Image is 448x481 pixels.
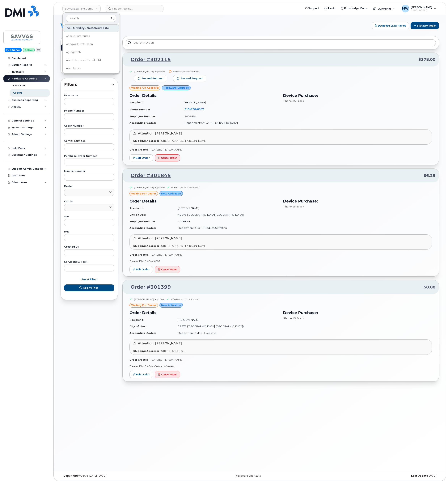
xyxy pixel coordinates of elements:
[131,86,159,90] span: Waiting On Approval
[64,155,114,157] label: Purchase Order Number
[61,59,118,67] a: Closed Orders259
[424,284,435,290] span: $0.00
[175,317,278,323] td: [PERSON_NAME]
[66,15,116,22] input: Search
[63,32,119,40] a: Abacus Enterprises
[173,70,206,73] div: Wireless Admin waiting
[63,474,77,477] strong: Copyright
[134,186,165,189] div: [PERSON_NAME] approved
[283,93,432,98] h3: Device Purchase:
[138,342,182,345] span: Attention: [PERSON_NAME]
[129,198,278,204] h3: Order Details:
[64,82,111,87] span: Filters
[61,474,187,477] div: MyServe [DATE]–[DATE]
[63,56,119,64] a: Alair Enterprises Canada Ltd
[131,303,156,307] span: waiting for dealer
[160,349,185,352] span: [STREET_ADDRESS]
[161,192,181,195] span: New Activation
[151,253,183,256] span: [DATE] by [PERSON_NAME]
[64,215,114,218] label: SIM
[129,101,144,104] strong: Recipient:
[64,284,114,291] button: Apply Filter
[196,108,204,111] span: 6657
[175,225,278,231] td: Department: 4S31 - Product Activation
[129,220,155,223] strong: Employee Number
[129,253,149,256] strong: Order Created:
[411,474,428,477] strong: Last Update
[190,108,196,111] span: 730
[184,108,204,111] span: 315
[129,364,432,368] p: Dealer: DMI SNOW Verizon Wireless
[155,154,180,161] button: Cancel Order
[133,139,159,142] strong: Shipping Address:
[151,358,183,361] span: [DATE] by [PERSON_NAME]
[63,24,119,32] div: Bell Mobility - Self-Serve Lite
[129,206,144,210] strong: Recipient:
[134,70,167,73] div: [PERSON_NAME] approved
[83,286,98,290] span: Apply Filter
[64,246,114,248] label: Created By
[126,172,171,179] a: Order #301845
[66,34,90,38] span: Abacus Enterprises
[61,36,118,44] a: All Orders533
[126,39,436,46] input: Search in orders
[131,192,156,195] span: waiting for dealer
[129,371,153,378] a: Edit Order
[138,236,182,240] span: Attention: [PERSON_NAME]
[66,42,93,46] span: Abegweit First Nation
[61,52,118,59] a: Processed Orders2
[64,276,114,283] button: Reset Filter
[129,108,150,111] strong: Phone Number
[181,77,203,80] span: Resend request
[424,173,435,178] span: $6.29
[175,205,278,211] td: [PERSON_NAME]
[151,148,183,151] span: [DATE] by [PERSON_NAME]
[129,266,153,273] a: Edit Order
[133,244,159,247] strong: Shipping Address:
[64,185,114,188] label: Dealer
[171,298,199,301] div: Wireless Admin approved
[283,99,296,102] span: iPhone 15
[126,284,171,291] a: Order #301399
[296,317,304,320] span: , Black
[129,213,146,216] strong: City of Use:
[61,67,118,74] a: Cancelled Orders269
[133,349,159,352] strong: Shipping Address:
[236,474,261,477] a: Keyboard Shortcuts
[418,57,435,62] span: $378.00
[164,86,189,90] span: Hardware Upgrade
[171,186,199,189] div: Wireless Admin approved
[129,318,144,321] strong: Recipient:
[63,40,119,48] a: Abegweit First Nation
[175,323,278,330] td: 29673 ([GEOGRAPHIC_DATA], [GEOGRAPHIC_DATA])
[313,474,439,477] div: [DATE]
[283,198,432,204] h3: Device Purchase:
[64,110,114,112] label: Phone Number
[129,93,278,98] h3: Order Details:
[64,94,114,97] label: Username
[283,205,296,208] span: iPhone 15
[129,154,153,161] a: Edit Order
[184,108,209,111] a: 3157306657
[129,358,149,361] strong: Order Created:
[64,170,114,172] label: Invoice Number
[129,115,155,118] strong: Employee Number
[372,22,409,29] a: Download Excel Report
[64,200,114,203] label: Carrier
[181,99,278,106] td: [PERSON_NAME]
[63,64,119,72] a: Alair Homes
[155,266,180,273] button: Cancel Order
[161,303,181,307] span: New Activation
[283,317,296,320] span: iPhone 15
[129,226,156,229] strong: Accounting Codes:
[175,211,278,218] td: 40475 ([GEOGRAPHIC_DATA], [GEOGRAPHIC_DATA])
[126,56,171,63] a: Order #302115
[82,278,97,281] span: Reset Filter
[129,310,278,316] h3: Order Details:
[66,58,101,62] span: Alair Enterprises Canada Ltd
[160,139,206,142] span: [STREET_ADDRESS][PERSON_NAME]
[64,261,114,263] label: ServiceNow Task
[142,77,163,80] span: Resend request
[411,22,439,29] button: Start New Order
